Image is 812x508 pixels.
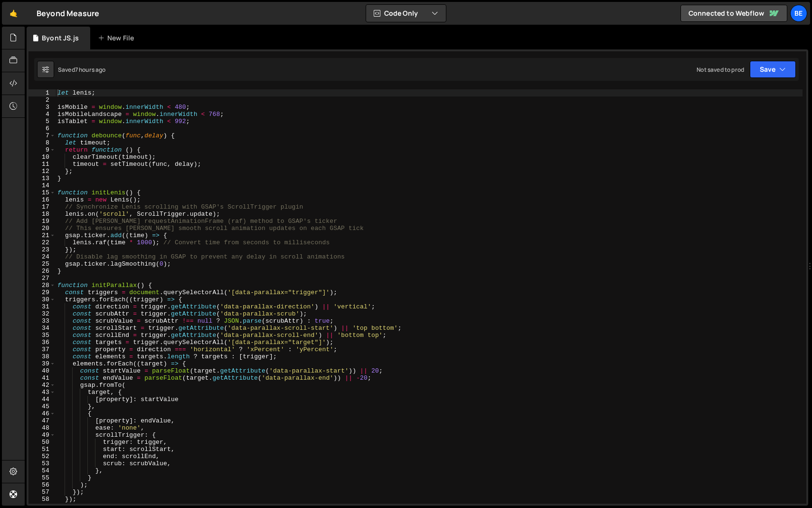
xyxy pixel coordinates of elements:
[28,353,56,360] div: 38
[28,489,56,496] div: 57
[28,389,56,396] div: 43
[98,33,138,43] div: New File
[28,96,56,104] div: 2
[28,296,56,303] div: 30
[28,360,56,367] div: 39
[2,2,25,25] a: 🤙
[28,439,56,446] div: 50
[28,246,56,253] div: 23
[28,282,56,289] div: 28
[28,89,56,96] div: 1
[697,66,744,74] div: Not saved to prod
[28,211,56,218] div: 18
[28,367,56,374] div: 40
[28,467,56,474] div: 54
[28,310,56,317] div: 32
[28,417,56,424] div: 47
[28,232,56,239] div: 21
[28,474,56,481] div: 55
[28,182,56,189] div: 14
[42,33,79,43] div: Byont JS.js
[790,5,807,22] a: Be
[28,446,56,453] div: 51
[28,161,56,168] div: 11
[28,203,56,211] div: 17
[28,303,56,310] div: 31
[28,153,56,161] div: 10
[28,346,56,353] div: 37
[28,253,56,260] div: 24
[28,374,56,382] div: 41
[28,239,56,246] div: 22
[28,424,56,431] div: 48
[28,289,56,296] div: 29
[28,104,56,111] div: 3
[28,481,56,489] div: 56
[28,189,56,196] div: 15
[28,218,56,225] div: 19
[37,8,99,19] div: Beyond Measure
[28,225,56,232] div: 20
[58,66,106,74] div: Saved
[28,460,56,467] div: 53
[28,453,56,460] div: 52
[28,132,56,139] div: 7
[28,146,56,153] div: 9
[28,382,56,389] div: 42
[28,396,56,403] div: 44
[28,325,56,332] div: 34
[28,332,56,339] div: 35
[28,339,56,346] div: 36
[28,410,56,417] div: 46
[28,403,56,410] div: 45
[28,268,56,275] div: 26
[750,61,796,78] button: Save
[28,260,56,268] div: 25
[28,139,56,146] div: 8
[28,168,56,175] div: 12
[28,175,56,182] div: 13
[28,275,56,282] div: 27
[28,496,56,503] div: 58
[28,317,56,325] div: 33
[366,5,446,22] button: Code Only
[680,5,787,22] a: Connected to Webflow
[28,125,56,132] div: 6
[75,66,106,74] div: 7 hours ago
[28,196,56,203] div: 16
[28,431,56,439] div: 49
[28,118,56,125] div: 5
[28,111,56,118] div: 4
